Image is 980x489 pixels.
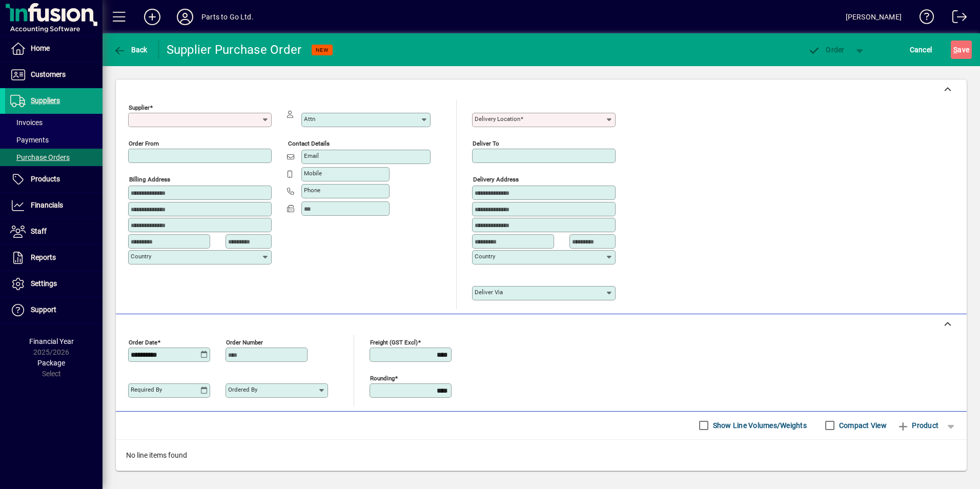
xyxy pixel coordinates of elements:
span: Support [31,305,56,314]
mat-label: Order date [129,338,157,345]
mat-label: Attn [304,115,315,123]
a: Customers [5,62,103,88]
button: Save [951,40,972,59]
span: Invoices [10,118,43,127]
span: Settings [31,279,57,288]
span: Financials [31,201,63,209]
span: Reports [31,253,56,261]
a: Support [5,297,103,323]
a: Logout [945,2,967,35]
span: Back [113,46,148,54]
span: Purchase Orders [10,153,70,161]
span: Order [808,46,845,54]
label: Compact View [837,420,887,431]
button: Back [111,40,150,59]
button: Order [803,40,850,59]
a: Reports [5,245,103,271]
a: Invoices [5,114,103,131]
button: Cancel [907,40,935,59]
mat-label: Phone [304,187,320,194]
div: No line items found [116,440,967,471]
a: Products [5,167,103,192]
span: NEW [316,47,329,53]
mat-label: Order from [129,140,159,147]
mat-label: Rounding [370,374,395,381]
span: Suppliers [31,96,60,105]
span: Payments [10,136,49,144]
mat-label: Country [131,253,151,260]
span: Cancel [910,42,932,58]
span: Products [31,175,60,183]
mat-label: Order number [226,338,263,345]
span: Staff [31,227,47,235]
span: S [953,46,957,54]
mat-label: Deliver via [475,289,503,296]
mat-label: Email [304,152,319,159]
button: Profile [169,8,201,26]
mat-label: Supplier [129,104,150,111]
a: Home [5,36,103,62]
mat-label: Delivery Location [475,115,520,123]
div: Parts to Go Ltd. [201,9,254,25]
span: Customers [31,70,66,78]
mat-label: Deliver To [473,140,499,147]
a: Financials [5,193,103,218]
span: Home [31,44,50,52]
mat-label: Required by [131,386,162,393]
mat-label: Country [475,253,495,260]
app-page-header-button: Back [103,40,159,59]
a: Staff [5,219,103,244]
label: Show Line Volumes/Weights [711,420,807,431]
mat-label: Freight (GST excl) [370,338,418,345]
mat-label: Mobile [304,170,322,177]
a: Payments [5,131,103,149]
div: [PERSON_NAME] [846,9,902,25]
mat-label: Ordered by [228,386,257,393]
a: Purchase Orders [5,149,103,166]
span: ave [953,42,969,58]
a: Settings [5,271,103,297]
div: Supplier Purchase Order [167,42,302,58]
span: Package [37,359,65,367]
span: Financial Year [29,337,74,345]
button: Add [136,8,169,26]
a: Knowledge Base [912,2,934,35]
